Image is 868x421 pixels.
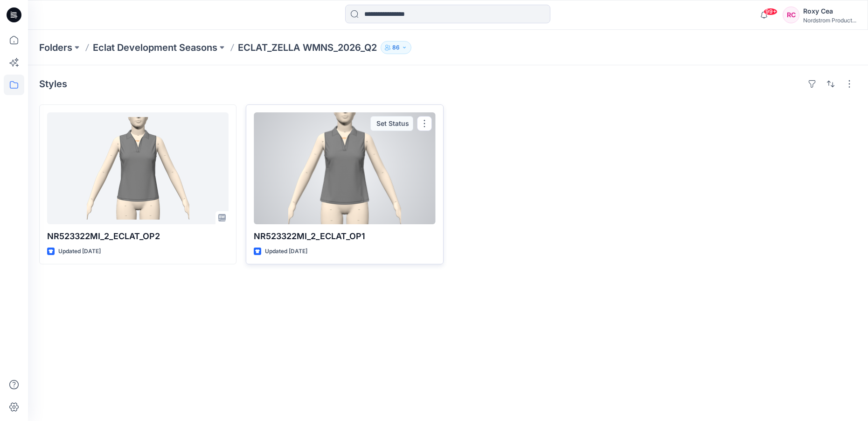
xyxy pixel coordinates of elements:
[254,230,435,243] p: NR523322MI_2_ECLAT_OP1
[39,41,72,54] a: Folders
[47,112,229,224] a: NR523322MI_2_ECLAT_OP2
[803,17,856,24] div: Nordstrom Product...
[392,42,400,53] p: 86
[93,41,217,54] a: Eclat Development Seasons
[58,247,101,256] p: Updated [DATE]
[47,230,229,243] p: NR523322MI_2_ECLAT_OP2
[254,112,435,224] a: NR523322MI_2_ECLAT_OP1
[39,78,67,90] h4: Styles
[764,8,778,15] span: 99+
[803,6,856,17] div: Roxy Cea
[783,7,799,23] div: RC
[381,41,411,54] button: 86
[265,247,307,256] p: Updated [DATE]
[238,41,377,54] p: ECLAT_ZELLA WMNS_2026_Q2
